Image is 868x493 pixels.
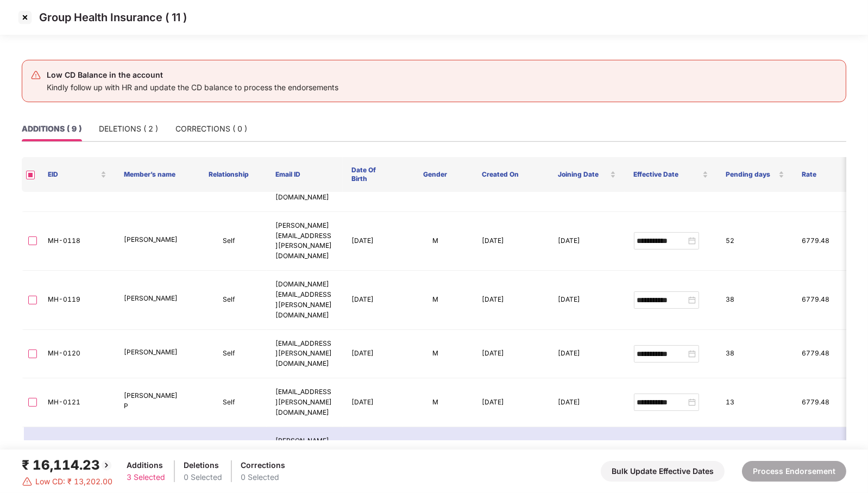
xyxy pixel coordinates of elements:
td: [EMAIL_ADDRESS][PERSON_NAME][DOMAIN_NAME] [267,330,343,379]
th: Joining Date [549,157,625,192]
td: [EMAIL_ADDRESS][PERSON_NAME][DOMAIN_NAME] [267,378,343,427]
td: [DATE] [473,271,549,329]
td: MH-0121 [39,378,115,427]
th: Gender [397,157,473,192]
td: [DATE] [343,212,397,271]
td: 38 [718,330,794,379]
div: ADDITIONS ( 9 ) [22,123,81,135]
td: [DATE] [549,330,625,379]
p: [PERSON_NAME] [124,294,183,304]
span: Low CD: ₹ 13,202.00 [35,476,112,488]
td: M [397,212,473,271]
td: M [397,378,473,427]
td: [DATE] [549,427,625,486]
td: [DATE] [549,378,625,427]
td: [PERSON_NAME][EMAIL_ADDRESS][PERSON_NAME][DOMAIN_NAME] [267,427,343,486]
div: Kindly follow up with HR and update the CD balance to process the endorsements [47,82,338,93]
td: MH-0118 [39,212,115,271]
div: 0 Selected [241,471,285,483]
td: [DATE] [343,427,397,486]
td: MH-0120 [39,330,115,379]
td: [DATE] [473,330,549,379]
div: Low CD Balance in the account [47,68,338,82]
td: 13 [718,378,794,427]
td: [DATE] [473,212,549,271]
p: [PERSON_NAME] [124,235,183,245]
span: Joining Date [558,170,608,179]
span: EID [48,170,98,179]
td: 38 [718,271,794,329]
td: Self [191,212,267,271]
td: [DATE] [343,378,397,427]
td: Self [191,271,267,329]
td: MH-0122 [39,427,115,486]
th: Relationship [191,157,267,192]
div: 3 Selected [127,471,165,483]
td: 52 [718,212,794,271]
th: Pending days [717,157,793,192]
img: svg+xml;base64,PHN2ZyBpZD0iRGFuZ2VyLTMyeDMyIiB4bWxucz0iaHR0cDovL3d3dy53My5vcmcvMjAwMC9zdmciIHdpZH... [22,476,33,487]
td: [DATE] [343,330,397,379]
p: [PERSON_NAME] [124,347,183,358]
div: 0 Selected [184,471,222,483]
th: Email ID [267,157,343,192]
div: CORRECTIONS ( 0 ) [175,123,247,135]
td: [DATE] [473,378,549,427]
div: DELETIONS ( 2 ) [99,123,158,135]
span: Pending days [726,170,776,179]
img: svg+xml;base64,PHN2ZyBpZD0iQ3Jvc3MtMzJ4MzIiIHhtbG5zPSJodHRwOi8vd3d3LnczLm9yZy8yMDAwL3N2ZyIgd2lkdG... [16,9,34,26]
img: svg+xml;base64,PHN2ZyB4bWxucz0iaHR0cDovL3d3dy53My5vcmcvMjAwMC9zdmciIHdpZHRoPSIyNCIgaGVpZ2h0PSIyNC... [30,70,41,80]
p: [PERSON_NAME] P [124,391,183,411]
td: MH-0119 [39,271,115,329]
div: Deletions [184,459,222,471]
td: M [397,271,473,329]
td: [DATE] [549,212,625,271]
img: svg+xml;base64,PHN2ZyBpZD0iQmFjay0yMHgyMCIgeG1sbnM9Imh0dHA6Ly93d3cudzMub3JnLzIwMDAvc3ZnIiB3aWR0aD... [100,459,113,472]
th: Member’s name [115,157,191,192]
td: Self [191,330,267,379]
th: EID [39,157,115,192]
td: [DATE] [549,271,625,329]
div: Corrections [241,459,285,471]
button: Process Endorsement [742,461,846,482]
td: 13 [718,427,794,486]
td: [DOMAIN_NAME][EMAIL_ADDRESS][PERSON_NAME][DOMAIN_NAME] [267,271,343,329]
th: Created On [473,157,549,192]
td: [PERSON_NAME][EMAIL_ADDRESS][PERSON_NAME][DOMAIN_NAME] [267,212,343,271]
p: Group Health Insurance ( 11 ) [39,11,187,24]
td: [DATE] [343,271,397,329]
button: Bulk Update Effective Dates [601,461,725,482]
div: ₹ 16,114.23 [22,455,113,476]
div: Additions [127,459,165,471]
td: Self [191,427,267,486]
td: [DATE] [473,427,549,486]
td: Self [191,378,267,427]
span: Effective Date [633,170,700,179]
td: M [397,330,473,379]
td: M [397,427,473,486]
th: Effective Date [625,157,717,192]
th: Date Of Birth [343,157,397,192]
